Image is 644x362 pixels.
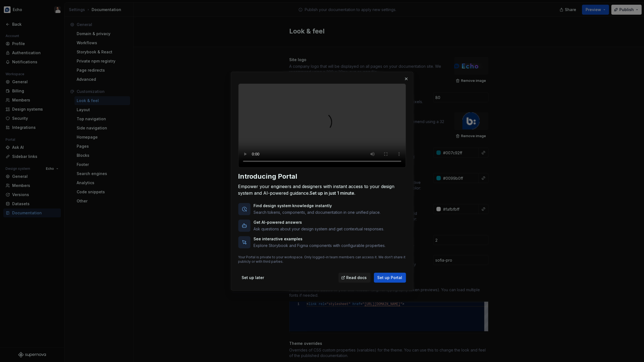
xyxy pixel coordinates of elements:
div: Empower your engineers and designers with instant access to your design system and AI-powered gui... [238,183,406,196]
p: Ask questions about your design system and get contextual responses. [254,226,384,232]
a: Read docs [338,273,371,283]
span: Set up in just 1 minute. [310,190,356,196]
span: Set up later [242,275,264,280]
button: Set up Portal [374,273,406,283]
span: Read docs [346,275,367,280]
p: Get AI-powered answers [254,220,384,225]
p: Your Portal is private to your workspace. Only logged-in team members can access it. We don't sha... [238,255,406,264]
p: Search tokens, components, and documentation in one unified place. [254,210,381,215]
span: Set up Portal [377,275,402,280]
div: Introducing Portal [238,172,406,181]
button: Set up later [238,273,268,283]
p: Explore Storybook and Figma components with configurable properties. [254,243,386,248]
p: See interactive examples [254,236,386,242]
p: Find design system knowledge instantly [254,203,381,209]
